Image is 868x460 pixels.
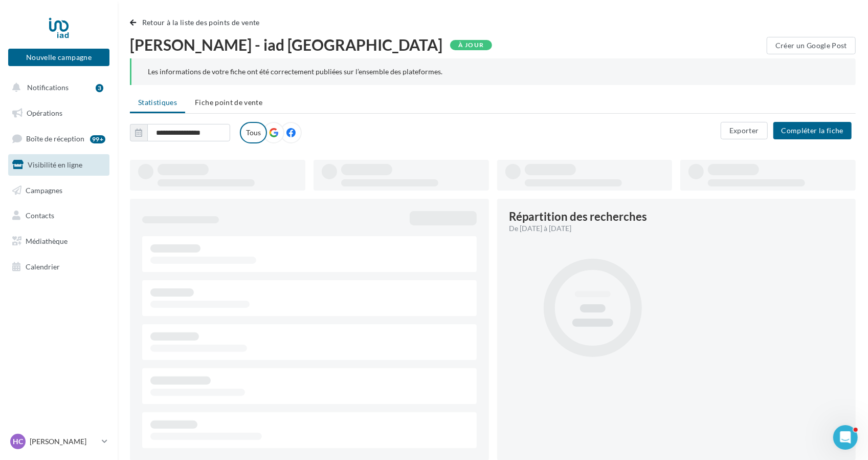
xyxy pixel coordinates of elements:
span: Contacts [26,211,54,220]
label: Tous [240,122,267,143]
span: Notifications [27,83,69,92]
div: À jour [450,40,492,50]
span: Visibilité en ligne [28,160,82,169]
span: Retour à la liste des points de vente [142,18,260,27]
span: Calendrier [26,262,60,271]
img: logo_orange.svg [16,16,25,25]
span: Opérations [27,109,62,117]
img: tab_domain_overview_orange.svg [42,59,51,68]
a: Contacts [6,205,112,226]
a: Médiathèque [6,231,112,252]
iframe: Intercom live chat [833,425,858,450]
button: Créer un Google Post [767,37,856,54]
a: Opérations [6,102,112,124]
p: [PERSON_NAME] [30,436,98,447]
a: Campagnes [6,180,112,201]
span: [PERSON_NAME] - iad [GEOGRAPHIC_DATA] [130,37,442,52]
div: Répartition des recherches [509,211,648,222]
a: Compléter la fiche [769,126,856,134]
span: Boîte de réception [26,134,84,143]
button: Compléter la fiche [773,122,852,139]
div: De [DATE] à [DATE] [509,223,836,234]
div: Domaine [54,60,79,67]
span: Campagnes [26,185,62,194]
a: Calendrier [6,256,112,278]
img: website_grey.svg [16,27,25,35]
span: HC [13,436,23,447]
div: Domaine: [DOMAIN_NAME] [27,27,116,35]
button: Nouvelle campagne [8,49,109,66]
div: 3 [96,84,103,92]
div: v 4.0.25 [29,16,50,25]
a: HC [PERSON_NAME] [8,432,109,451]
a: Visibilité en ligne [6,154,112,176]
button: Notifications 3 [6,77,107,98]
img: tab_keywords_by_traffic_grey.svg [118,59,126,68]
a: Boîte de réception99+ [6,128,112,150]
div: Mots-clés [129,60,154,67]
button: Retour à la liste des points de vente [130,16,264,29]
div: 99+ [90,135,105,143]
button: Exporter [721,122,768,139]
div: Les informations de votre fiche ont été correctement publiées sur l’ensemble des plateformes. [148,67,839,77]
span: Médiathèque [26,237,68,245]
span: Fiche point de vente [195,98,262,107]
